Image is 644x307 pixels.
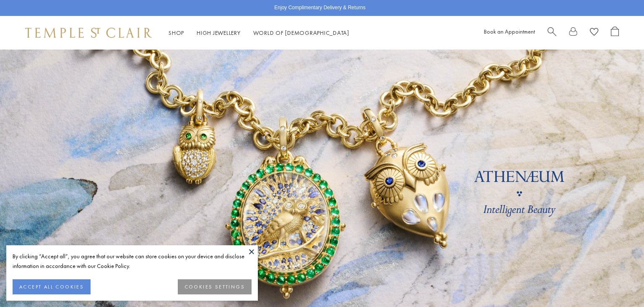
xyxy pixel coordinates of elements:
a: Search [548,26,556,39]
button: COOKIES SETTINGS [178,279,252,294]
a: ShopShop [169,29,184,37]
a: Open Shopping Bag [611,26,619,39]
a: View Wishlist [590,26,598,39]
img: Temple St. Clair [25,28,152,38]
a: Book an Appointment [484,28,535,35]
a: High JewelleryHigh Jewellery [197,29,241,37]
div: By clicking “Accept all”, you agree that our website can store cookies on your device and disclos... [13,252,252,271]
a: World of [DEMOGRAPHIC_DATA]World of [DEMOGRAPHIC_DATA] [253,29,349,37]
nav: Main navigation [169,28,349,38]
button: ACCEPT ALL COOKIES [13,279,91,294]
p: Enjoy Complimentary Delivery & Returns [274,4,365,12]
